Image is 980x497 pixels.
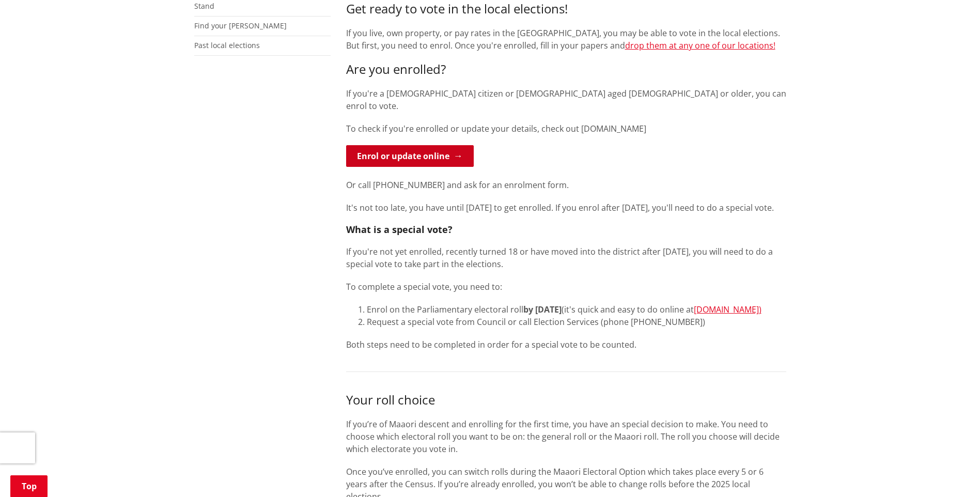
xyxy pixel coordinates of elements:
[194,40,260,50] a: Past local elections
[346,393,786,408] h3: Your roll choice
[346,145,474,167] a: Enrol or update online
[346,245,786,270] p: If you're not yet enrolled, recently turned 18 or have moved into the district after [DATE], you ...
[346,418,786,455] p: If you’re of Maaori descent and enrolling for the first time, you have an special decision to mak...
[346,122,786,135] p: To check if you're enrolled or update your details, check out [DOMAIN_NAME]
[194,1,214,11] a: Stand
[346,201,786,214] p: It's not too late, you have until [DATE] to get enrolled. If you enrol after [DATE], you'll need ...
[346,223,453,236] strong: What is a special vote?
[367,316,786,328] li: Request a special vote from Council or call Election Services (phone [PHONE_NUMBER])
[10,475,48,497] a: Top
[694,304,761,315] a: [DOMAIN_NAME])
[523,304,562,315] strong: by [DATE]
[367,303,786,316] li: Enrol on the Parliamentary electoral roll (it's quick and easy to do online at
[346,27,786,52] p: If you live, own property, or pay rates in the [GEOGRAPHIC_DATA], you may be able to vote in the ...
[346,87,786,112] p: If you're a [DEMOGRAPHIC_DATA] citizen or [DEMOGRAPHIC_DATA] aged [DEMOGRAPHIC_DATA] or older, yo...
[346,281,786,293] p: To complete a special vote, you need to:
[346,62,786,77] h3: Are you enrolled?
[346,338,786,351] p: Both steps need to be completed in order for a special vote to be counted.
[932,454,970,491] iframe: Messenger Launcher
[346,179,786,191] p: Or call [PHONE_NUMBER] and ask for an enrolment form.
[625,40,775,51] a: drop them at any one of our locations!
[194,21,287,30] a: Find your [PERSON_NAME]
[346,2,786,17] h3: Get ready to vote in the local elections!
